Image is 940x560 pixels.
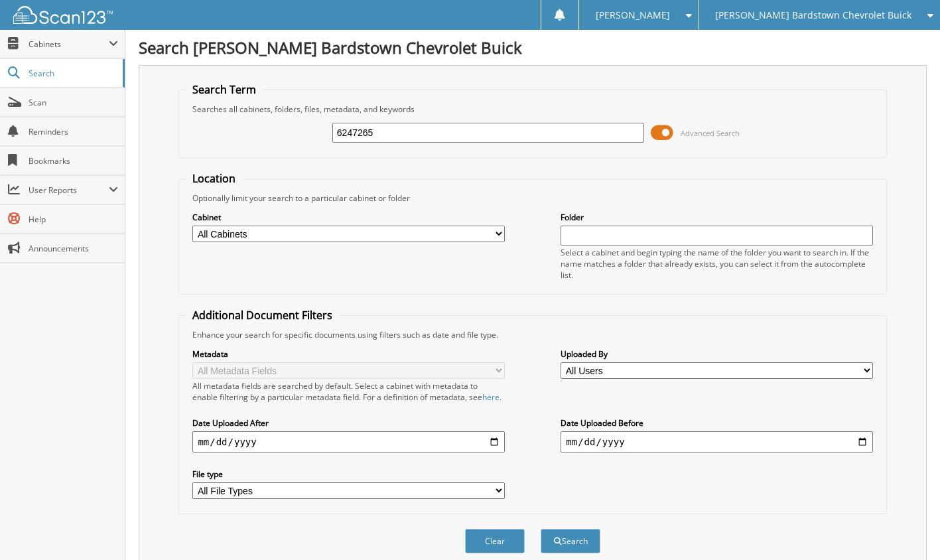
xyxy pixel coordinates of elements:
input: start [192,431,504,453]
legend: Search Term [186,82,263,97]
img: scan123-logo-white.svg [13,6,113,24]
span: Cabinets [29,38,109,50]
span: Search [29,68,116,79]
h1: Search [PERSON_NAME] Bardstown Chevrolet Buick [139,36,927,58]
div: Enhance your search for specific documents using filters such as date and file type. [186,329,879,340]
a: here [482,391,500,403]
span: User Reports [29,184,109,196]
div: Searches all cabinets, folders, files, metadata, and keywords [186,104,879,115]
label: Date Uploaded Before [561,417,872,429]
button: Clear [465,529,525,553]
label: Metadata [192,348,504,360]
label: File type [192,468,504,480]
span: Help [29,214,118,225]
legend: Additional Document Filters [186,308,339,322]
label: Folder [561,212,872,223]
span: Announcements [29,243,118,254]
label: Cabinet [192,212,504,223]
input: end [561,431,872,453]
span: [PERSON_NAME] Bardstown Chevrolet Buick [715,11,911,19]
div: Optionally limit your search to a particular cabinet or folder [186,192,879,204]
button: Search [541,529,600,553]
div: Select a cabinet and begin typing the name of the folder you want to search in. If the name match... [561,247,872,281]
span: Reminders [29,126,118,137]
div: All metadata fields are searched by default. Select a cabinet with metadata to enable filtering b... [192,380,504,403]
span: Advanced Search [681,128,740,138]
span: Bookmarks [29,155,118,167]
label: Date Uploaded After [192,417,504,429]
span: Scan [29,97,118,108]
span: [PERSON_NAME] [596,11,670,19]
label: Uploaded By [561,348,872,360]
legend: Location [186,171,242,186]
